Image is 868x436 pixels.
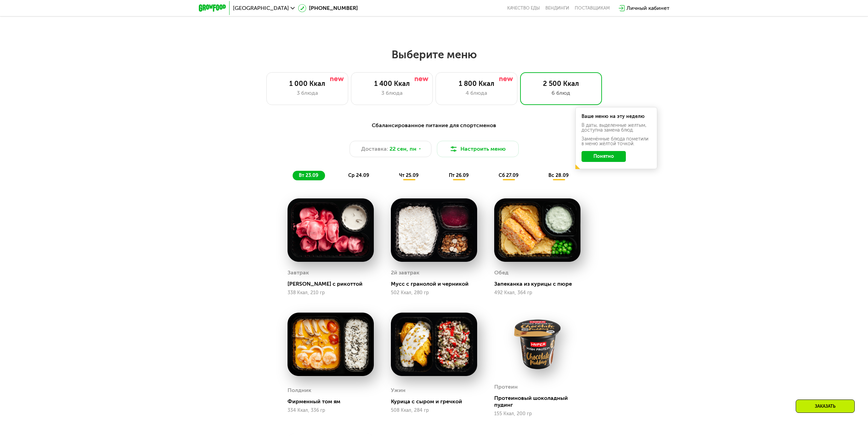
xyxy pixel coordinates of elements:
[288,268,309,278] div: Завтрак
[527,79,595,88] div: 2 500 Ккал
[232,121,636,130] div: Сбалансированное питание для спортсменов
[274,89,341,97] div: 3 блюда
[299,172,318,178] span: вт 23.09
[288,408,374,413] div: 334 Ккал, 336 гр
[391,385,406,395] div: Ужин
[348,172,369,178] span: ср 24.09
[288,290,374,296] div: 338 Ккал, 210 гр
[437,141,519,157] button: Настроить меню
[582,114,651,119] div: Ваше меню на эту неделю
[796,400,855,413] div: Заказать
[494,268,509,278] div: Обед
[233,5,289,11] span: [GEOGRAPHIC_DATA]
[358,89,426,97] div: 3 блюда
[494,281,586,287] div: Запеканка из курицы с пюре
[399,172,418,178] span: чт 25.09
[389,145,416,153] span: 22 сен, пн
[627,4,670,12] div: Личный кабинет
[274,79,341,88] div: 1 000 Ккал
[298,4,358,12] a: [PHONE_NUMBER]
[288,385,311,395] div: Полдник
[582,137,651,146] div: Заменённые блюда пометили в меню жёлтой точкой.
[494,382,518,392] div: Протеин
[22,48,846,61] h2: Выберите меню
[449,172,469,178] span: пт 26.09
[391,290,477,296] div: 502 Ккал, 280 гр
[494,290,580,296] div: 492 Ккал, 364 гр
[443,89,510,97] div: 4 блюда
[507,5,540,11] a: Качество еды
[391,281,483,287] div: Мусс с гранолой и черникой
[288,398,379,405] div: Фирменный том ям
[499,172,518,178] span: сб 27.09
[443,79,510,88] div: 1 800 Ккал
[582,123,651,133] div: В даты, выделенные желтым, доступна замена блюд.
[582,151,626,162] button: Понятно
[391,408,477,413] div: 508 Ккал, 284 гр
[288,281,379,287] div: [PERSON_NAME] с рикоттой
[494,411,580,417] div: 155 Ккал, 200 гр
[545,5,569,11] a: Вендинги
[575,5,610,11] div: поставщикам
[391,398,483,405] div: Курица с сыром и гречкой
[494,395,586,408] div: Протеиновый шоколадный пудинг
[358,79,426,88] div: 1 400 Ккал
[527,89,595,97] div: 6 блюд
[391,268,420,278] div: 2й завтрак
[361,145,388,153] span: Доставка:
[548,172,569,178] span: вс 28.09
